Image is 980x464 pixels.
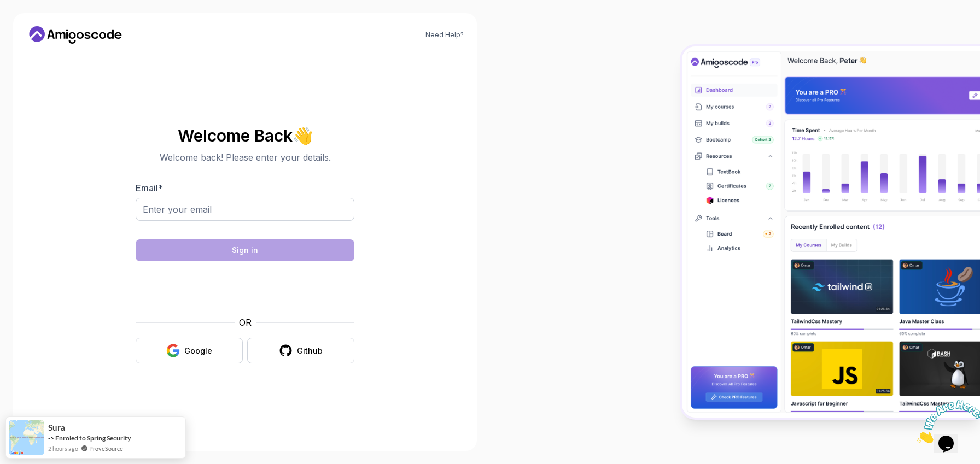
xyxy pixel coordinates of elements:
[136,338,243,363] button: Google
[912,396,980,448] iframe: chat widget
[48,444,78,453] span: 2 hours ago
[136,198,354,221] input: Enter your email
[136,183,163,193] label: Email *
[682,46,980,418] img: Amigoscode Dashboard
[4,4,72,48] img: Chat attention grabber
[55,434,131,442] a: Enroled to Spring Security
[48,423,65,432] span: Sura
[136,127,354,144] h2: Welcome Back
[136,151,354,164] p: Welcome back! Please enter your details.
[232,245,258,256] div: Sign in
[48,434,54,442] span: ->
[136,239,354,261] button: Sign in
[9,420,44,455] img: provesource social proof notification image
[26,26,125,44] a: Home link
[425,31,464,39] a: Need Help?
[247,338,354,363] button: Github
[162,268,328,309] iframe: Widget containing checkbox for hCaptcha security challenge
[184,345,212,356] div: Google
[239,316,252,329] p: OR
[89,444,123,453] a: ProveSource
[292,127,312,144] span: 👋
[297,345,323,356] div: Github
